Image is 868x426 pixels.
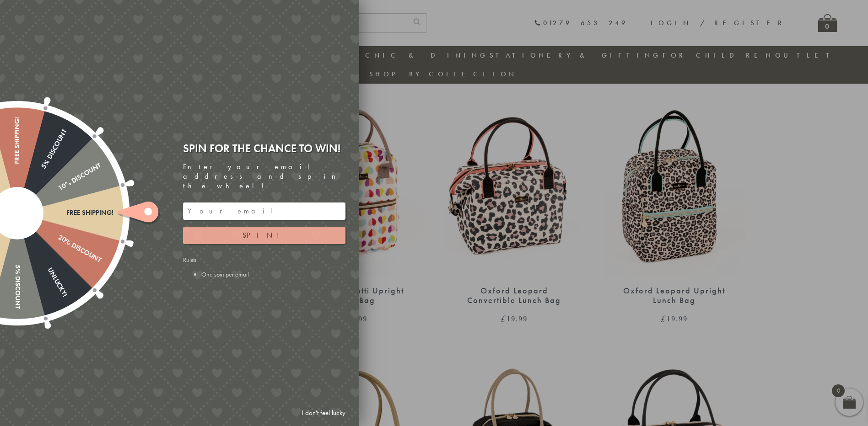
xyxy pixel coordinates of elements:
li: One spin per email [201,270,345,278]
div: 20% Discount [15,210,102,265]
span: Spin! [243,230,286,240]
div: Free shipping! [13,117,21,213]
input: Your email [183,202,345,220]
div: 5% Discount [14,128,69,215]
div: Enter your email address and spin the wheel! [183,162,345,191]
div: Spin for the chance to win! [183,141,345,155]
div: 5% Discount [13,213,21,309]
div: Unlucky! [14,211,69,298]
div: Free shipping! [17,209,113,217]
div: 10% Discount [15,162,102,217]
div: Rules: [183,256,345,278]
a: I don't feel lucky [297,405,350,421]
button: Spin! [183,227,345,244]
